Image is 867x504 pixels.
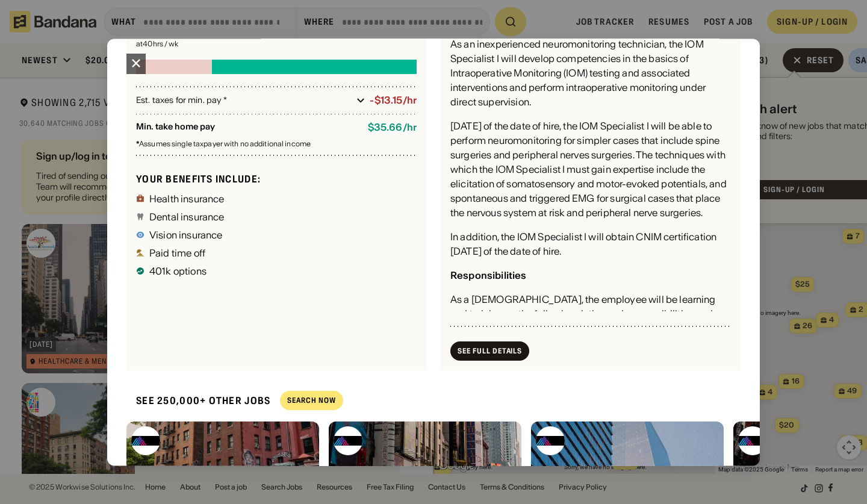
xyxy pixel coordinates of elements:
[149,194,225,204] div: Health insurance
[450,119,731,220] div: [DATE] of the date of hire, the IOM Specialist I will be able to perform neuromonitoring for simp...
[126,385,270,417] div: See 250,000+ other jobs
[136,95,352,107] div: Est. taxes for min. pay *
[149,230,223,240] div: Vision insurance
[450,37,731,110] div: As an inexperienced neuromonitoring technician, the IOM Specialist I will develop competencies in...
[450,230,731,259] div: In addition, the IOM Specialist I will obtain CNIM certification [DATE] of the date of hire.
[136,173,417,185] div: Your benefits include:
[738,426,767,455] img: Mount Sinai logo
[149,266,207,276] div: 401k options
[287,397,336,405] div: Search Now
[136,141,417,148] div: Assumes single taxpayer with no additional income
[131,426,160,455] img: Mount Sinai logo
[334,426,362,455] img: Mount Sinai logo
[450,293,731,336] div: As a [DEMOGRAPHIC_DATA], the employee will be learning and training on the following duties and r...
[149,212,225,222] div: Dental insurance
[370,95,417,107] div: -$13.15/hr
[136,41,417,48] div: at 40 hrs / wk
[149,248,205,258] div: Paid time off
[458,347,522,355] div: See Full Details
[368,122,417,134] div: $ 35.66 / hr
[450,270,527,282] div: Responsibilities
[136,122,358,134] div: Min. take home pay
[536,426,565,455] img: Mount Sinai logo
